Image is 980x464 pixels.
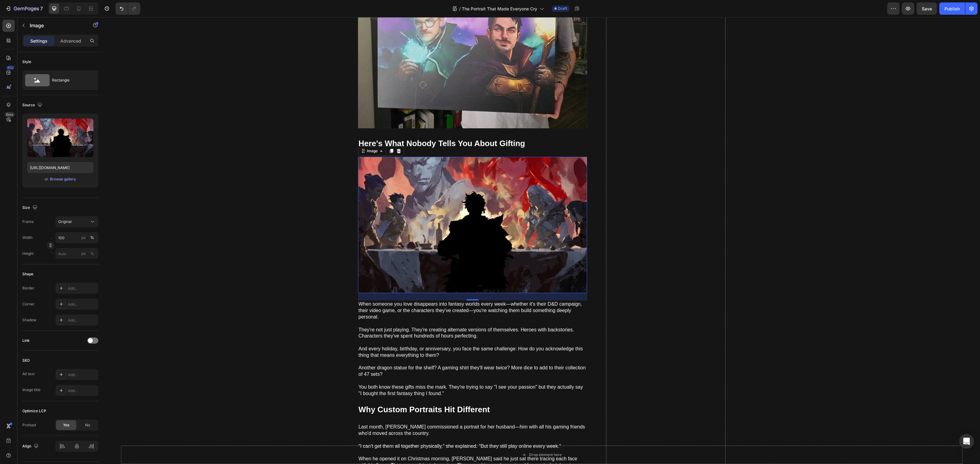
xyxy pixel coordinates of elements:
[103,17,980,464] iframe: Design area
[22,59,31,65] div: Style
[80,234,87,241] button: %
[939,2,965,15] button: Publish
[255,284,479,302] span: When someone you love disappears into fantasy worlds every week—whether it's their D&D campaign, ...
[22,251,34,256] label: Height
[255,310,471,322] span: They're not just playing. They're creating alternate versions of themselves. Heroes with backstor...
[22,204,39,212] div: Size
[68,302,97,307] div: Add...
[558,6,567,11] span: Draft
[80,250,87,257] button: %
[81,251,86,256] div: px
[81,235,86,240] div: px
[2,2,46,15] button: 7
[22,338,30,343] div: Link
[255,388,387,397] strong: Why Custom Portraits Hit Different
[30,38,47,44] p: Settings
[30,22,82,29] p: Image
[22,101,43,109] div: Source
[50,176,76,182] div: Browse gallery
[959,434,974,449] div: Open Intercom Messenger
[22,317,36,323] div: Shadow
[90,235,94,240] div: %
[22,442,40,451] div: Align
[917,2,937,15] button: Save
[255,140,484,276] img: gempages_573182432874857697-0ca27eaf-38cd-4d37-b560-a4417e201b6e.webp
[22,235,32,240] label: Width
[68,388,97,394] div: Add...
[27,162,93,173] input: https://example.com/image.jpg
[55,216,98,227] button: Original
[255,407,483,420] p: Last month, [PERSON_NAME] commissioned a portrait for her husband—him with all his gaming friends...
[58,219,72,224] span: Original
[52,73,89,87] div: Rectangle
[45,175,48,183] span: or
[426,435,458,440] div: Drop element here
[50,176,76,182] button: Browse gallery
[40,5,43,12] p: 7
[22,285,34,291] div: Border
[22,219,34,224] label: Frame
[68,286,97,291] div: Add...
[459,6,461,12] span: /
[255,329,480,341] span: And every holiday, birthday, or anniversary, you face the same challenge: How do you acknowledge ...
[85,422,90,428] span: No
[944,6,960,12] div: Publish
[89,250,96,257] button: px
[90,251,94,256] div: %
[255,420,483,432] p: "I can't get them all together physically," she explained. "But they still play online every week."
[55,232,98,243] input: px%
[22,301,35,307] div: Corner
[255,122,422,131] strong: Here's What Nobody Tells You About Gifting
[22,408,46,414] div: Optimize LCP
[255,348,483,360] span: Another dragon statue for the shelf? A gaming shirt they'll wear twice? More dice to add to their...
[922,6,932,11] span: Save
[63,422,69,428] span: Yes
[6,65,15,70] div: 450
[68,318,97,323] div: Add...
[255,367,480,379] span: You both know these gifts miss the mark. They're trying to say "I see your passion" but they actu...
[262,131,276,137] div: Image
[462,6,537,12] span: The Portrait That Made Everyone Cry
[27,119,93,157] img: preview-image
[22,371,35,377] div: Alt text
[115,2,140,15] div: Undo/Redo
[68,372,97,378] div: Add...
[22,358,30,363] div: SEO
[22,422,36,428] div: Preload
[55,248,98,259] input: px%
[22,271,33,277] div: Shape
[60,38,81,44] p: Advanced
[5,112,15,117] div: Beta
[22,387,40,393] div: Image title
[89,234,96,241] button: px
